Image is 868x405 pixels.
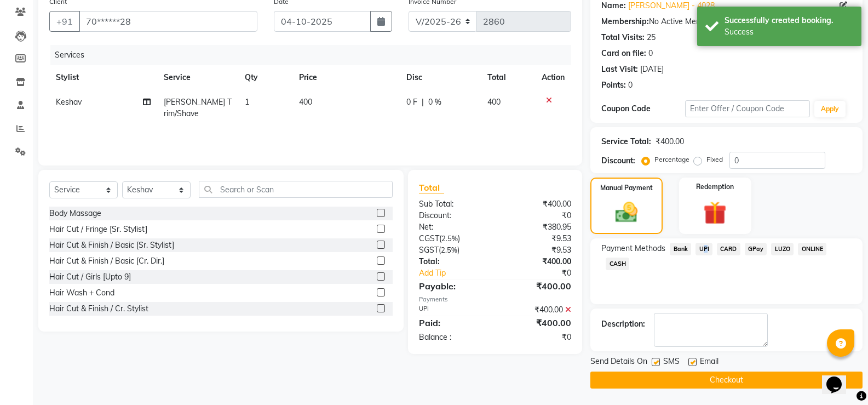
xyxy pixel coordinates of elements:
span: Send Details On [590,356,647,369]
span: SGST [419,245,439,255]
span: CASH [606,258,629,270]
span: GPay [745,243,767,255]
span: 400 [299,97,312,107]
div: Card on file: [601,48,646,59]
div: Services [50,45,579,65]
span: CARD [717,243,740,255]
div: [DATE] [640,64,664,75]
div: ₹9.53 [495,233,579,244]
span: 1 [245,97,249,107]
div: ₹400.00 [495,316,579,329]
span: 2.5% [441,234,458,243]
button: Checkout [590,372,863,389]
div: Sub Total: [411,198,495,210]
span: 0 F [406,96,417,108]
div: Hair Cut / Fringe [Sr. Stylist] [49,224,147,235]
label: Percentage [654,155,689,164]
div: ₹400.00 [495,198,579,210]
th: Stylist [49,65,157,90]
div: Total: [411,256,495,267]
span: Keshav [56,97,82,107]
div: Net: [411,221,495,233]
div: ₹380.95 [495,221,579,233]
span: 0 % [428,96,441,108]
div: ₹0 [495,332,579,343]
span: ONLINE [798,243,826,255]
div: ₹400.00 [656,136,684,147]
span: 400 [487,97,501,107]
th: Service [157,65,238,90]
img: _gift.svg [696,198,734,227]
div: Total Visits: [601,32,645,43]
div: Body Massage [49,208,101,219]
span: LUZO [771,243,794,255]
img: _cash.svg [608,199,645,225]
span: UPI [695,243,712,255]
span: CGST [419,233,439,243]
div: UPI [411,304,495,316]
div: ₹0 [495,210,579,221]
div: Payable: [411,279,495,293]
div: Hair Wash + Cond [49,287,114,299]
span: 2.5% [441,246,457,254]
div: ₹0 [509,267,579,279]
div: ₹9.53 [495,244,579,256]
div: 25 [647,32,656,43]
span: SMS [663,356,680,369]
label: Fixed [706,155,723,164]
span: Bank [670,243,691,255]
div: ( ) [411,244,495,256]
input: Enter Offer / Coupon Code [685,100,810,117]
th: Total [481,65,535,90]
div: Balance : [411,332,495,343]
div: 0 [628,79,633,91]
div: Hair Cut & Finish / Cr. Stylist [49,303,148,315]
div: Discount: [411,210,495,221]
div: Hair Cut & Finish / Basic [Sr. Stylist] [49,239,174,251]
th: Qty [238,65,292,90]
input: Search or Scan [199,181,393,198]
div: Paid: [411,316,495,329]
button: Apply [814,101,846,117]
div: No Active Membership [601,16,852,27]
input: Search by Name/Mobile/Email/Code [79,11,257,32]
div: ₹400.00 [495,279,579,293]
span: [PERSON_NAME] Trim/Shave [164,97,232,118]
span: Email [700,356,718,369]
div: ( ) [411,233,495,244]
th: Action [535,65,571,90]
div: Service Total: [601,136,651,147]
label: Manual Payment [600,183,653,193]
th: Price [292,65,400,90]
div: Hair Cut & Finish / Basic [Cr. Dir.] [49,255,164,267]
div: Discount: [601,155,635,167]
div: ₹400.00 [495,304,579,316]
span: Total [419,182,444,193]
div: Last Visit: [601,64,638,75]
div: Description: [601,318,645,330]
span: Payment Methods [601,243,665,254]
div: ₹400.00 [495,256,579,267]
button: +91 [49,11,80,32]
div: Points: [601,79,626,91]
span: | [422,96,424,108]
div: 0 [648,48,653,59]
div: Payments [419,295,571,304]
th: Disc [400,65,481,90]
div: Hair Cut / Girls [Upto 9] [49,271,131,283]
label: Redemption [696,182,734,192]
div: Success [725,26,853,38]
a: Add Tip [411,267,509,279]
div: Membership: [601,16,649,27]
div: Coupon Code [601,103,685,115]
div: Successfully created booking. [725,15,853,26]
iframe: chat widget [822,361,857,394]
